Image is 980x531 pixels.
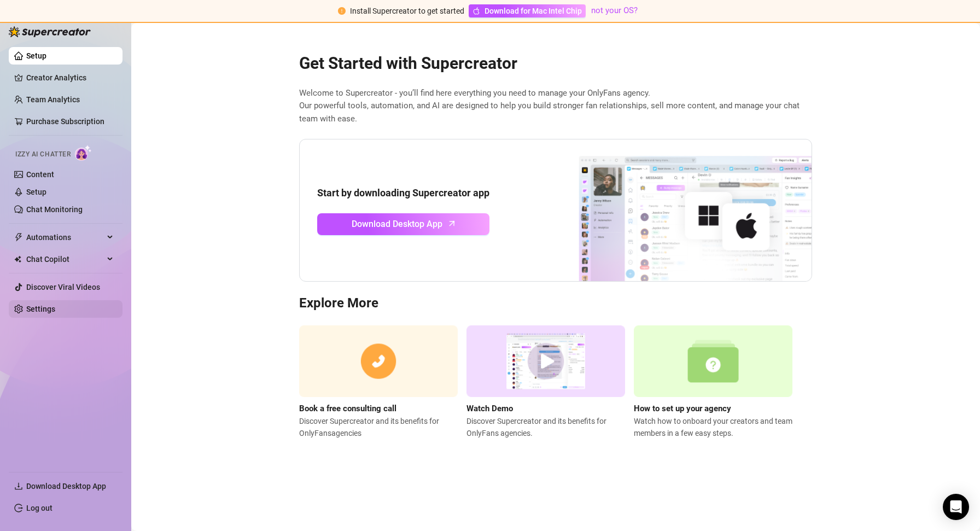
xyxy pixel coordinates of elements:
[26,305,55,313] a: Settings
[299,325,458,439] a: Book a free consulting callDiscover Supercreator and its benefits for OnlyFansagencies
[446,217,458,230] span: arrow-up
[299,87,812,126] span: Welcome to Supercreator - you’ll find here everything you need to manage your OnlyFans agency. Ou...
[26,51,46,60] a: Setup
[15,149,71,160] span: Izzy AI Chatter
[591,5,638,15] a: not your OS?
[14,233,23,242] span: thunderbolt
[299,325,458,397] img: consulting call
[26,69,114,86] a: Creator Analytics
[299,295,812,312] h3: Explore More
[26,250,104,268] span: Chat Copilot
[469,4,586,17] a: Download for Mac Intel Chip
[634,325,792,439] a: How to set up your agencyWatch how to onboard your creators and team members in a few easy steps.
[538,139,812,282] img: download app
[317,187,489,199] strong: Start by downloading Supercreator app
[352,217,442,231] span: Download Desktop App
[26,504,52,512] a: Log out
[466,325,625,397] img: supercreator demo
[634,404,731,413] strong: How to set up your agency
[299,404,396,413] strong: Book a free consulting call
[485,5,582,17] span: Download for Mac Intel Chip
[472,7,480,15] span: apple
[634,325,792,397] img: setup agency guide
[317,213,489,235] a: Download Desktop Apparrow-up
[466,325,625,439] a: Watch DemoDiscover Supercreator and its benefits for OnlyFans agencies.
[466,415,625,439] span: Discover Supercreator and its benefits for OnlyFans agencies.
[466,404,513,413] strong: Watch Demo
[26,95,80,104] a: Team Analytics
[26,188,46,196] a: Setup
[14,255,21,263] img: Chat Copilot
[299,415,458,439] span: Discover Supercreator and its benefits for OnlyFans agencies
[26,205,83,214] a: Chat Monitoring
[26,283,100,291] a: Discover Viral Videos
[350,7,464,15] span: Install Supercreator to get started
[14,482,23,491] span: download
[943,494,969,520] div: Open Intercom Messenger
[338,7,346,15] span: exclamation-circle
[299,53,812,74] h2: Get Started with Supercreator
[26,113,114,130] a: Purchase Subscription
[26,482,106,491] span: Download Desktop App
[26,229,104,246] span: Automations
[75,145,92,161] img: AI Chatter
[9,26,91,37] img: logo-BBDzfeDw.svg
[634,415,792,439] span: Watch how to onboard your creators and team members in a few easy steps.
[26,170,54,179] a: Content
